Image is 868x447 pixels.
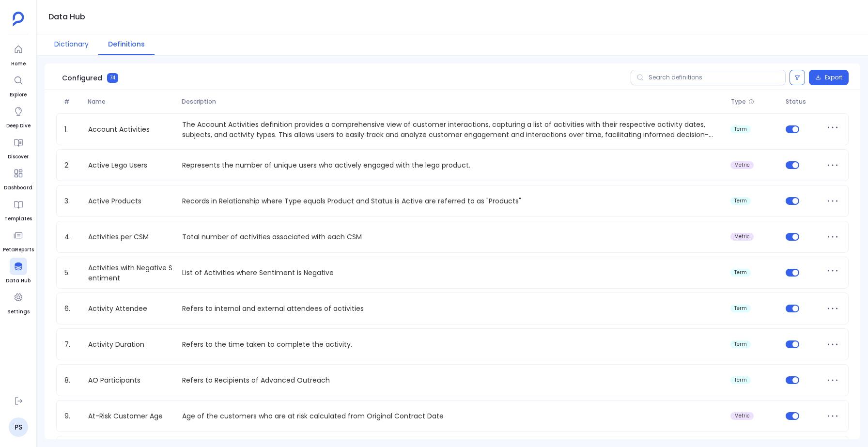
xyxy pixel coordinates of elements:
[84,160,151,170] a: Active Lego Users
[178,232,727,242] p: Total number of activities associated with each CSM
[4,196,32,223] a: Templates
[6,122,31,130] span: Deep Dive
[8,153,29,161] span: Discover
[734,377,747,383] span: term
[61,411,84,421] span: 9.
[178,160,727,170] p: Represents the number of unique users who actively engaged with the lego product.
[10,91,27,99] span: Explore
[84,304,151,314] a: Activity Attendee
[13,12,24,26] img: petavue logo
[178,339,727,350] p: Refers to the time taken to complete the activity.
[178,268,727,278] p: List of Activities where Sentiment is Negative
[10,41,27,68] a: Home
[631,70,786,85] input: Search definitions
[107,73,118,83] span: 74
[809,70,849,85] button: Export
[6,103,31,130] a: Deep Dive
[734,341,747,347] span: term
[734,126,747,132] span: term
[84,411,167,421] a: At-Risk Customer Age
[61,268,84,278] span: 5.
[7,289,30,316] a: Settings
[178,98,727,106] span: Description
[8,134,29,161] a: Discover
[731,98,746,106] span: Type
[734,413,750,419] span: metric
[10,72,27,99] a: Explore
[734,270,747,276] span: term
[734,234,750,240] span: metric
[62,73,102,83] span: Configured
[84,232,153,242] a: Activities per CSM
[61,196,84,206] span: 3.
[178,375,727,385] p: Refers to Recipients of Advanced Outreach
[178,196,727,206] p: Records in Relationship where Type equals Product and Status is Active are referred to as "Products"
[3,246,34,254] span: PetaReports
[825,74,842,81] span: Export
[84,263,178,282] a: Activities with Negative Sentiment
[60,98,84,106] span: #
[84,339,148,350] a: Activity Duration
[84,98,178,106] span: Name
[4,215,32,223] span: Templates
[45,34,98,55] button: Dictionary
[48,10,85,24] h1: Data Hub
[9,417,28,437] a: PS
[7,308,30,316] span: Settings
[61,375,84,385] span: 8.
[61,232,84,242] span: 4.
[734,198,747,204] span: term
[4,165,32,192] a: Dashboard
[84,196,145,206] a: Active Products
[782,98,821,106] span: Status
[61,304,84,314] span: 6.
[734,306,747,311] span: term
[10,60,27,68] span: Home
[178,411,727,421] p: Age of the customers who are at risk calculated from Original Contract Date
[61,160,84,170] span: 2.
[61,339,84,350] span: 7.
[734,162,750,168] span: metric
[6,277,31,285] span: Data Hub
[98,34,155,55] button: Definitions
[4,184,32,192] span: Dashboard
[178,120,727,139] p: The Account Activities definition provides a comprehensive view of customer interactions, capturi...
[6,258,31,285] a: Data Hub
[84,375,144,385] a: AO Participants
[3,227,34,254] a: PetaReports
[84,124,154,135] a: Account Activities
[178,304,727,314] p: Refers to internal and external attendees of activities
[61,124,84,135] span: 1.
